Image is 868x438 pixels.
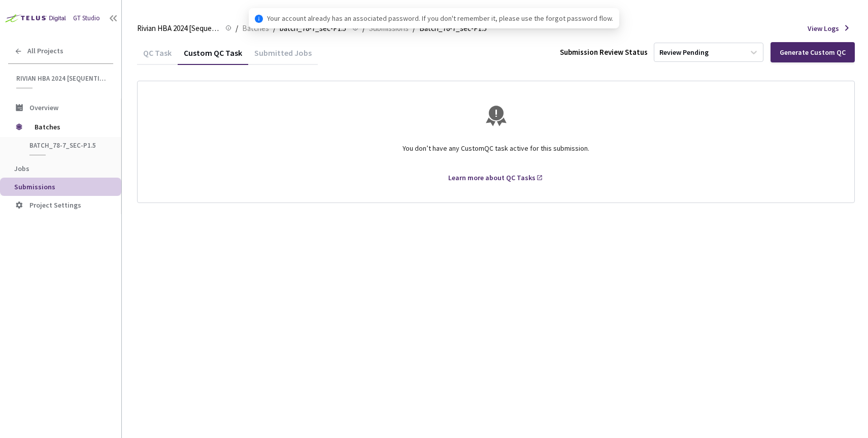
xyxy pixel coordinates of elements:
span: Jobs [14,164,29,173]
a: Submissions [367,22,411,33]
span: Rivian HBA 2024 [Sequential] [16,74,107,83]
span: View Logs [808,23,839,34]
span: info-circle [255,15,263,23]
div: Generate Custom QC [780,48,846,56]
span: Submissions [14,182,55,191]
div: Learn more about QC Tasks [448,172,536,183]
div: GT Studio [73,13,100,23]
li: / [236,22,238,35]
div: QC Task [137,48,178,65]
span: Overview [29,103,58,112]
a: Batches [240,22,271,33]
div: Submission Review Status [560,46,648,58]
div: Submitted Jobs [248,48,318,65]
span: Batches [35,117,104,137]
div: You don’t have any Custom QC task active for this submission. [150,134,842,172]
span: Project Settings [29,200,81,210]
span: Rivian HBA 2024 [Sequential] [137,22,219,35]
div: Custom QC Task [178,48,248,65]
span: Batches [242,22,269,35]
span: Your account already has an associated password. If you don't remember it, please use the forgot ... [267,13,613,24]
div: Review Pending [659,48,709,57]
span: batch_78-7_sec-P1.5 [29,141,105,150]
span: All Projects [27,47,63,55]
